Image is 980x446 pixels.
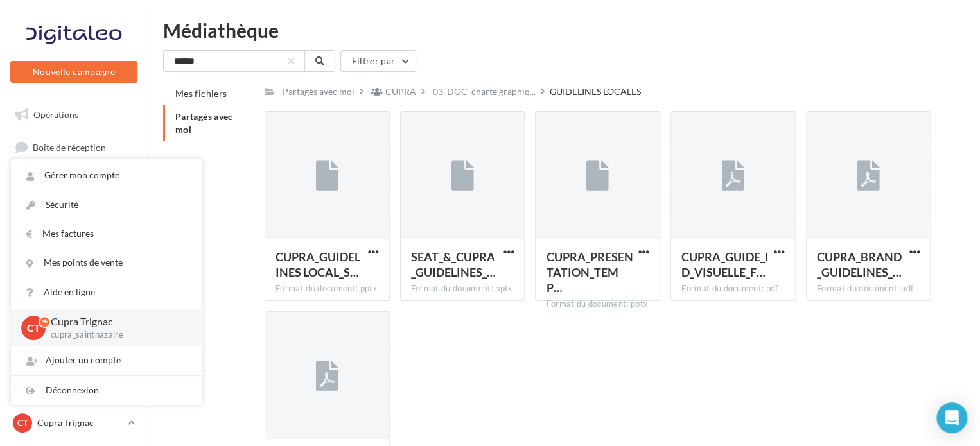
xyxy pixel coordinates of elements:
[11,248,202,277] a: Mes points de vente
[681,250,769,279] span: CUPRA_GUIDE_ID_VISUELLE_FR_2024
[8,133,140,161] a: Boîte de réception
[37,416,123,429] p: Cupra Trignac
[175,88,227,99] span: Mes fichiers
[550,85,641,98] div: GUIDELINES LOCALES
[276,250,360,279] span: CUPRA_GUIDELINES LOCAL_SOME_06.2025
[8,166,140,193] a: Visibilité en ligne
[546,298,649,310] div: Format du document: pptx
[11,191,202,219] a: Sécurité
[8,368,140,406] a: Campagnes DataOnDemand
[817,250,902,279] span: CUPRA_BRAND_GUIDELINES_JANUARY2024
[8,101,140,128] a: Opérations
[411,250,496,279] span: SEAT_&_CUPRA_GUIDELINES_JPO_2025
[10,411,137,435] a: CT Cupra Trignac
[11,376,202,405] div: Déconnexion
[33,141,106,152] span: Boîte de réception
[681,283,785,295] div: Format du document: pdf
[11,346,202,375] div: Ajouter un compte
[11,219,202,248] a: Mes factures
[11,278,202,307] a: Aide en ligne
[340,50,416,72] button: Filtrer par
[163,21,965,40] div: Médiathèque
[175,111,233,135] span: Partagés avec moi
[8,198,140,225] a: Campagnes
[546,250,633,295] span: CUPRA_PRESENTATION_TEMPLATE_2024
[17,416,28,429] span: CT
[817,283,920,295] div: Format du document: pdf
[27,320,40,335] span: CT
[276,283,379,295] div: Format du document: pptx
[10,61,137,83] button: Nouvelle campagne
[8,294,140,321] a: Calendrier
[51,314,182,329] p: Cupra Trignac
[936,402,967,433] div: Open Intercom Messenger
[8,262,140,289] a: Médiathèque
[283,85,354,98] div: Partagés avec moi
[11,161,202,190] a: Gérer mon compte
[433,85,536,98] span: 03_DOC_charte graphiq...
[33,109,78,120] span: Opérations
[8,230,140,257] a: Contacts
[8,326,140,364] a: PLV et print personnalisable
[385,85,416,98] div: CUPRA
[411,283,514,295] div: Format du document: pptx
[51,329,182,341] p: cupra_saintnazaire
